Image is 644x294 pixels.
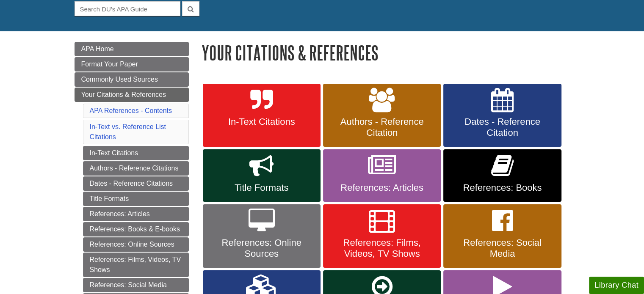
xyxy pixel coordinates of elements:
[75,88,189,102] a: Your Citations & References
[443,149,561,202] a: References: Books
[83,253,189,277] a: References: Films, Videos, TV Shows
[75,1,180,16] input: Search DU's APA Guide
[83,222,189,236] a: References: Books & E-books
[329,116,434,138] span: Authors - Reference Citation
[90,123,166,140] a: In-Text vs. Reference List Citations
[209,116,314,127] span: In-Text Citations
[83,237,189,252] a: References: Online Sources
[450,182,555,193] span: References: Books
[83,207,189,221] a: References: Articles
[81,91,166,98] span: Your Citations & References
[203,149,321,202] a: Title Formats
[81,76,158,83] span: Commonly Used Sources
[83,278,189,292] a: References: Social Media
[75,42,189,56] a: APA Home
[203,84,321,147] a: In-Text Citations
[81,60,138,68] span: Format Your Paper
[329,237,434,259] span: References: Films, Videos, TV Shows
[90,107,172,114] a: APA References - Contents
[323,149,441,202] a: References: Articles
[329,182,434,193] span: References: Articles
[589,277,644,294] button: Library Chat
[209,182,314,193] span: Title Formats
[203,204,321,268] a: References: Online Sources
[83,176,189,191] a: Dates - Reference Citations
[81,45,114,52] span: APA Home
[209,237,314,259] span: References: Online Sources
[323,84,441,147] a: Authors - Reference Citation
[450,116,555,138] span: Dates - Reference Citation
[83,161,189,176] a: Authors - Reference Citations
[323,204,441,268] a: References: Films, Videos, TV Shows
[443,84,561,147] a: Dates - Reference Citation
[75,57,189,71] a: Format Your Paper
[202,42,570,63] h1: Your Citations & References
[75,72,189,87] a: Commonly Used Sources
[443,204,561,268] a: References: Social Media
[83,192,189,206] a: Title Formats
[83,146,189,160] a: In-Text Citations
[450,237,555,259] span: References: Social Media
